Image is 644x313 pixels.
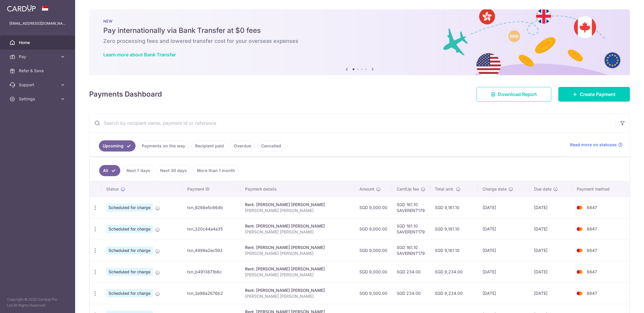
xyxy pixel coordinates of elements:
[587,248,597,253] span: 6847
[574,226,586,233] img: Bank Card
[478,282,529,304] td: [DATE]
[558,87,630,102] a: Create Payment
[245,229,350,235] p: [PERSON_NAME] [PERSON_NAME]
[430,261,478,282] td: SGD 9,234.00
[529,240,572,261] td: [DATE]
[182,240,241,261] td: txn_4499a2ec592
[574,247,586,254] img: Bank Card
[478,261,529,282] td: [DATE]
[89,9,630,75] img: Bank transfer banner
[245,245,350,250] div: Rent. [PERSON_NAME] [PERSON_NAME]
[430,197,478,218] td: SGD 9,161.10
[182,197,241,218] td: txn_9266e5c66db
[138,140,189,152] a: Payments on the way
[106,268,153,276] span: Scheduled for charge
[19,40,58,46] span: Home
[182,218,241,240] td: txn_320c44a4a35
[534,186,552,192] span: Due date
[106,225,153,233] span: Scheduled for charge
[103,38,616,45] h6: Zero processing fees and lowered transfer cost for your overseas expenses
[355,240,392,261] td: SGD 9,000.00
[587,269,597,274] span: 6847
[240,181,355,197] th: Payment details
[182,282,241,304] td: txn_3e96a2676b2
[103,19,616,23] p: NEW
[355,282,392,304] td: SGD 9,000.00
[156,165,191,176] a: Next 30 days
[430,240,478,261] td: SGD 9,161.10
[19,54,58,60] span: Pay
[245,223,350,229] div: Rent. [PERSON_NAME] [PERSON_NAME]
[182,181,241,197] th: Payment ID
[498,91,537,98] span: Download Report
[19,82,58,88] span: Support
[106,289,153,297] span: Scheduled for charge
[245,272,350,278] p: [PERSON_NAME] [PERSON_NAME]
[574,268,586,275] img: Bank Card
[392,282,430,304] td: SGD 234.00
[392,240,430,261] td: SGD 161.10 SAVERENT179
[570,142,617,148] span: Read more on statuses
[106,246,153,255] span: Scheduled for charge
[397,186,419,192] span: CardUp fee
[89,114,616,132] input: Search by recipient name, payment id or reference
[392,197,430,218] td: SGD 161.10 SAVERENT179
[191,140,228,152] a: Recipient paid
[193,165,239,176] a: More than 1 month
[570,142,623,148] a: Read more on statuses
[355,218,392,240] td: SGD 9,000.00
[572,181,629,197] th: Payment method
[606,295,638,310] iframe: Opens a widget where you can find more information
[483,186,507,192] span: Charge date
[574,204,586,211] img: Bank Card
[478,218,529,240] td: [DATE]
[245,266,350,272] div: Rent. [PERSON_NAME] [PERSON_NAME]
[182,261,241,282] td: txn_b4913871b6c
[99,140,136,152] a: Upcoming
[355,197,392,218] td: SGD 9,000.00
[478,240,529,261] td: [DATE]
[587,291,597,296] span: 6847
[529,261,572,282] td: [DATE]
[7,5,36,12] img: CardUp
[587,226,597,231] span: 6847
[478,197,529,218] td: [DATE]
[230,140,255,152] a: Overdue
[19,68,58,74] span: Refer & Save
[106,186,119,192] span: Status
[392,218,430,240] td: SGD 161.10 SAVERENT179
[430,282,478,304] td: SGD 9,234.00
[19,96,58,102] span: Settings
[103,26,616,35] h5: Pay internationally via Bank Transfer at $0 fees
[355,261,392,282] td: SGD 9,000.00
[529,282,572,304] td: [DATE]
[430,218,478,240] td: SGD 9,161.10
[587,205,597,210] span: 6847
[574,290,586,297] img: Bank Card
[245,208,350,213] p: [PERSON_NAME] [PERSON_NAME]
[476,87,551,102] a: Download Report
[245,250,350,256] p: [PERSON_NAME] [PERSON_NAME]
[245,287,350,293] div: Rent. [PERSON_NAME] [PERSON_NAME]
[529,218,572,240] td: [DATE]
[359,186,374,192] span: Amount
[529,197,572,218] td: [DATE]
[435,186,454,192] span: Total amt.
[89,89,162,100] h4: Payments Dashboard
[106,203,153,212] span: Scheduled for charge
[99,165,120,176] a: All
[257,140,285,152] a: Cancelled
[392,261,430,282] td: SGD 234.00
[245,293,350,299] p: [PERSON_NAME] [PERSON_NAME]
[123,165,154,176] a: Next 7 days
[580,91,616,98] span: Create Payment
[245,202,350,208] div: Rent. [PERSON_NAME] [PERSON_NAME]
[103,52,176,58] a: Learn more about Bank Transfer
[9,21,66,26] p: [EMAIL_ADDRESS][DOMAIN_NAME]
